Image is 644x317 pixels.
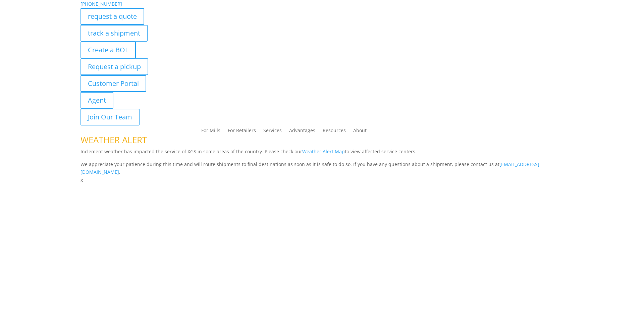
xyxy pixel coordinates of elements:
a: [PHONE_NUMBER] [80,1,122,7]
a: Join Our Team [80,109,140,125]
p: x [80,176,563,184]
h1: Contact Us [80,184,563,198]
a: Request a pickup [80,58,148,75]
p: Complete the form below and a member of our team will be in touch within 24 hours. [80,198,563,206]
a: Resources [323,128,346,136]
a: Create a BOL [80,42,136,58]
a: About [353,128,367,136]
a: Agent [80,92,113,109]
p: Inclement weather has impacted the service of XGS in some areas of the country. Please check our ... [80,148,563,160]
a: request a quote [80,8,144,25]
a: Customer Portal [80,75,146,92]
a: track a shipment [80,25,148,42]
a: For Mills [201,128,220,136]
span: WEATHER ALERT [80,134,147,146]
a: Weather Alert Map [302,148,345,155]
a: For Retailers [228,128,256,136]
a: Advantages [289,128,315,136]
p: We appreciate your patience during this time and will route shipments to final destinations as so... [80,160,563,176]
a: Services [263,128,282,136]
